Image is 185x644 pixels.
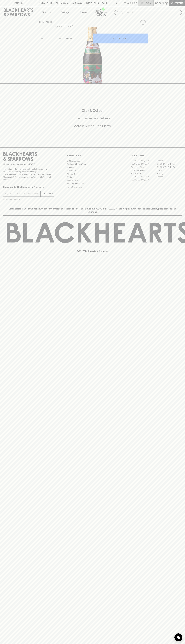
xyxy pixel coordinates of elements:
h5: Across Melbourne Metro [3,124,182,128]
p: ADD TO CART [113,37,127,40]
a: Prahran [156,175,182,178]
a: Fitzroy North [131,172,156,175]
a: Bottle Drop FAQ's [67,159,118,162]
a: Business & Bulk Gifting [67,163,118,166]
a: [PERSON_NAME] [131,169,156,172]
input: Try "Pinot noir" [121,10,180,15]
img: bubble-icon [177,636,180,639]
a: SHOP [47,21,53,23]
a: [GEOGRAPHIC_DATA] [156,166,182,169]
img: 23429.png [37,27,148,83]
div: Call to action block [3,98,182,142]
button: ADD TO CART [93,34,148,43]
a: [GEOGRAPHIC_DATA] [156,162,182,166]
a: [GEOGRAPHIC_DATA] [131,175,156,178]
p: Stores [80,11,87,14]
p: OUR STORES [131,154,182,157]
p: OTHER AREAS [67,154,118,157]
a: Shipping Information [67,182,118,185]
a: [GEOGRAPHIC_DATA] [131,178,156,182]
p: FIND US [14,2,23,5]
p: SUBSCRIBE [42,192,53,195]
a: Privacy Policy [67,179,118,182]
p: $0.00 [155,2,162,5]
p: Tastings [61,11,69,14]
p: Blackhearts & Sparrows acknowledges the traditional Custodians of land throughout [GEOGRAPHIC_DAT... [5,207,180,213]
a: Braddon [156,159,182,162]
p: We will never spam you [3,198,54,201]
button: Add to wishlist [139,19,147,26]
a: FAQ's [67,176,118,179]
p: Shop [42,11,47,14]
p: 0 [166,2,167,4]
a: [GEOGRAPHIC_DATA] [131,162,156,166]
p: Checkout [171,2,183,5]
button: SUBSCRIBE [41,191,54,197]
a: Contact Us [67,169,118,172]
button: Shop [37,6,56,18]
strong: Liquor License #32064953 [29,173,53,175]
div: Bottle [65,36,92,41]
button: Add to wishlist [56,25,73,28]
h5: Click & Collect [3,108,182,113]
a: Careers [67,166,118,169]
p: Wishlist [127,2,137,5]
a: HOME [39,21,45,23]
p: It is against the law to sell or supply alcohol to, or to obtain alcohol on behalf of a person un... [3,168,54,181]
a: Geelong [156,172,182,175]
a: Terms & Conditions [67,185,118,188]
a: Fitzroy [156,169,182,172]
h5: Uber Same-Day Delivery [3,116,182,120]
input: e.g. jane@blackheartsandsparrows.com.au [5,191,40,196]
a: Brunswick West [131,166,156,169]
a: Gift Cards [67,172,118,175]
p: Bottle [66,37,72,40]
p: Subscribe to The Blackhearts Newsletter [3,185,54,189]
a: [GEOGRAPHIC_DATA] [131,159,156,162]
a: Tastings [56,6,74,18]
a: Stores [74,6,93,18]
p: Login [145,2,151,5]
p: Sibling owned and run since [DATE] [3,163,54,166]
